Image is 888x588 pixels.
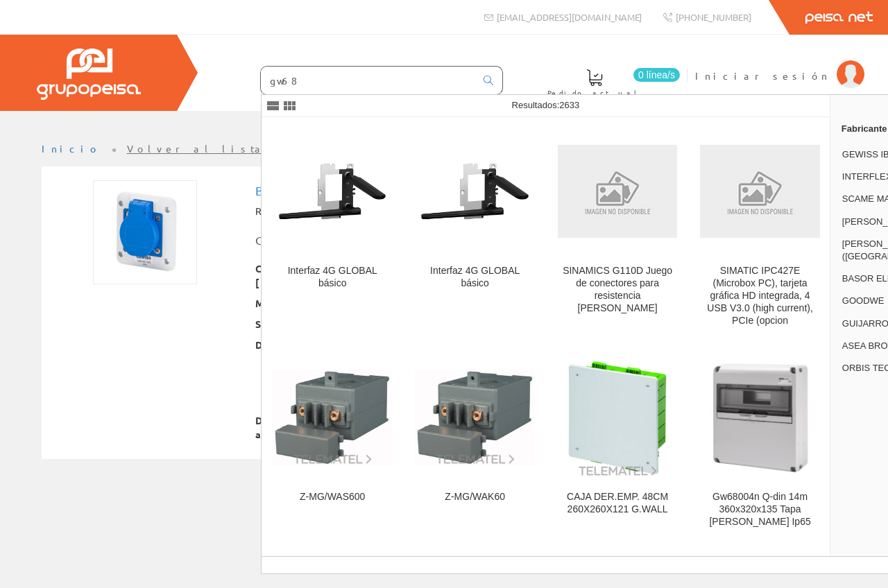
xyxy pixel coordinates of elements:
div: Z-MG/WAS600 [273,491,392,503]
span: Iniciar sesión [695,69,830,83]
a: Z-MG/WAK60 Z-MG/WAK60 [404,344,545,544]
a: Z-MG/WAS600 Z-MG/WAS600 [262,344,403,544]
img: SINAMICS G110D Juego de conectores para resistencia de freno [558,145,677,239]
img: Foto artículo Base Schuko 2p+t Ip54 Gewiss (150x150) [93,180,197,284]
span: Marca [255,297,339,311]
div: SIMATIC IPC427E (Microbox PC), tarjeta gráfica HD integrada, 4 USB V3.0 (high current), PCIe (opcion [700,265,819,327]
a: Iniciar sesión [695,58,864,71]
img: SIMATIC IPC427E (Microbox PC), tarjeta gráfica HD integrada, 4 USB V3.0 (high current), PCIe (opcion [700,145,819,239]
a: Inicio [42,142,101,155]
div: Z-MG/WAK60 [415,491,534,503]
img: Z-MG/WAK60 [415,370,534,467]
div: Interfaz 4G GLOBAL básico [415,265,534,290]
span: [PHONE_NUMBER] [676,11,751,23]
a: SIMATIC IPC427E (Microbox PC), tarjeta gráfica HD integrada, 4 USB V3.0 (high current), PCIe (opc... [689,118,830,343]
img: Interfaz 4G GLOBAL básico [415,132,534,251]
img: Interfaz 4G GLOBAL básico [273,132,392,251]
div: Interfaz 4G GLOBAL básico [273,265,392,290]
a: CAJA DER.EMP. 48CM 260X260X121 G.WALL CAJA DER.EMP. 48CM 260X260X121 G.WALL [547,344,688,544]
img: Gw68004n Q-din 14m 360x320x135 Tapa Lisa Ip65 [700,358,819,477]
a: Interfaz 4G GLOBAL básico Interfaz 4G GLOBAL básico [404,118,545,343]
span: Descripción ampliada [255,414,339,442]
a: Gw68004n Q-din 14m 360x320x135 Tapa Lisa Ip65 Gw68004n Q-din 14m 360x320x135 Tapa [PERSON_NAME] Ip65 [689,344,830,544]
span: 2633 [559,100,579,110]
a: Interfaz 4G GLOBAL básico Interfaz 4G GLOBAL básico [262,118,403,343]
img: Z-MG/WAS600 [273,370,392,467]
img: CAJA DER.EMP. 48CM 260X260X121 G.WALL [558,358,677,477]
div: Gw68004n Q-din 14m 360x320x135 Tapa [PERSON_NAME] Ip65 [700,491,819,528]
div: CAJA DER.EMP. 48CM 260X260X121 G.WALL [558,491,677,516]
img: Grupo Peisa [37,49,141,100]
span: 0 línea/s [633,68,680,82]
div: GEWISS IBERICA, S.A. [245,232,477,248]
input: Buscar ... [261,67,475,94]
div: SINAMICS G110D Juego de conectores para resistencia [PERSON_NAME] [558,265,677,315]
a: Volver al listado de productos [127,142,401,155]
div: Ref. [255,205,633,218]
a: SINAMICS G110D Juego de conectores para resistencia de freno SINAMICS G110D Juego de conectores p... [547,118,688,343]
span: [EMAIL_ADDRESS][DOMAIN_NAME] [497,11,642,23]
span: Cod. [GEOGRAPHIC_DATA] [255,262,339,290]
span: Serie [255,318,339,331]
span: Resultados: [512,100,580,110]
h1: Base Schuko 2p+t Ip54 Gewiss [255,184,633,198]
span: Pedido actual [547,86,642,100]
span: Dimensiones [255,338,339,352]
